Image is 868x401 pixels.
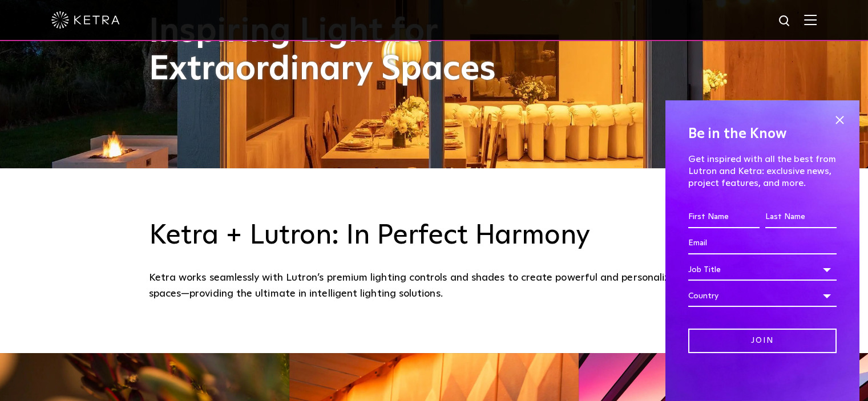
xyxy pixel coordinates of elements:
[149,270,720,302] div: Ketra works seamlessly with Lutron’s premium lighting controls and shades to create powerful and ...
[688,233,837,254] input: Email
[688,285,837,307] div: Country
[778,14,792,29] img: search icon
[765,206,837,228] input: Last Name
[688,123,837,145] h4: Be in the Know
[149,13,520,88] h1: Inspiring Light for Extraordinary Spaces
[688,153,837,189] p: Get inspired with all the best from Lutron and Ketra: exclusive news, project features, and more.
[804,14,817,25] img: Hamburger%20Nav.svg
[688,206,760,228] input: First Name
[51,11,120,29] img: ketra-logo-2019-white
[688,259,837,281] div: Job Title
[149,220,720,253] h3: Ketra + Lutron: In Perfect Harmony
[688,329,837,353] input: Join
